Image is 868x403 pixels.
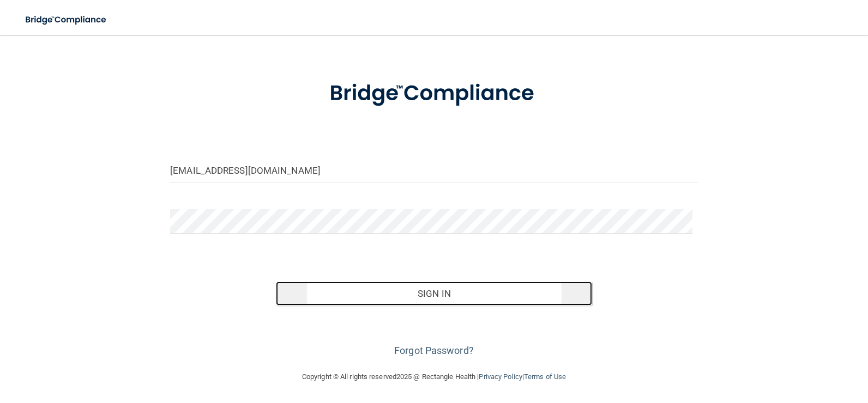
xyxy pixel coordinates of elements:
a: Terms of Use [524,373,566,381]
button: Sign In [276,282,593,306]
div: Copyright © All rights reserved 2025 @ Rectangle Health | | [235,359,633,394]
a: Forgot Password? [394,345,474,356]
a: Privacy Policy [479,373,522,381]
input: Email [170,158,698,182]
img: bridge_compliance_login_screen.278c3ca4.svg [307,65,561,122]
img: bridge_compliance_login_screen.278c3ca4.svg [16,9,117,31]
